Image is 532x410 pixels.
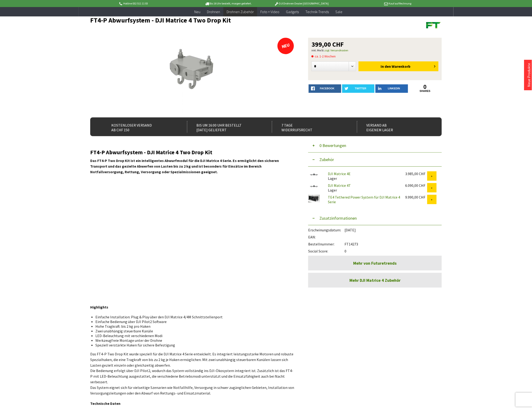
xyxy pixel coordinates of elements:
[328,183,351,188] a: DJI Matrice 4T
[308,249,345,253] span: Social Score:
[308,171,320,178] img: DJI Matrice 4E
[324,183,402,192] div: Lager
[223,7,257,17] a: Drohnen Zubehör
[405,195,427,199] div: 9.990,00 CHF
[375,84,408,93] a: LinkedIn
[95,324,290,329] li: Hohe Tragkraft: bis 2 kg pro Haken
[335,9,342,14] span: Sale
[309,84,341,93] a: facebook
[328,171,351,176] a: DJI Matrice 4E
[405,171,427,176] div: 3.985,00 CHF
[118,1,191,6] p: Hotline 032 511 11 03
[308,195,320,203] img: TE4 Tethered Power System für DJI Matrice 4 Serie
[311,48,438,53] p: inkl. MwSt.
[192,1,265,6] p: Bis 16 Uhr bestellt, morgen geliefert.
[95,333,290,338] li: LED-Beleuchtung mit verschiedenen Modi
[308,211,442,225] button: Zusatzinformationen
[357,121,432,133] div: Versand ab eigenem Lager
[359,61,438,71] button: In den Warenkorb
[257,7,283,17] a: Foto + Video
[187,121,262,133] div: Bis um 16:00 Uhr bestellt [DATE] geliefert
[311,53,336,59] span: ca. 1-2 Wochen
[320,87,334,90] span: facebook
[425,17,442,33] img: Futuretrends
[191,7,204,17] a: Neu
[95,329,290,333] li: Zwei unabhängig steuerbare Kanäle
[90,158,279,174] strong: Das FT4-P Two Drop Kit ist ein intelligentes Abwurfmodul für die DJI Matrice 4 Serie. Es ermöglic...
[388,87,400,90] span: LinkedIn
[95,343,290,347] li: Speziell verstärkte Haken für sichere Befestigung
[409,90,442,93] a: shares
[95,315,290,319] li: Einfache Installation: Plug & Play über den DJI Matrice 4/4M Schnittstellenport
[308,242,345,246] span: Bestellnummer:
[324,171,402,181] div: Lager
[409,84,442,90] a: 0
[90,17,371,24] h1: FT4-P Abwurfsystem - DJI Matrice 4 Two Drop Kit
[305,9,329,14] span: Technik-Trends
[102,121,177,133] div: Kostenloser Versand ab CHF 150
[308,139,442,153] button: 0 Bewertungen
[227,9,254,14] span: Drohnen Zubehör
[283,7,302,17] a: Gadgets
[308,153,442,167] button: Zubehör
[194,9,200,14] span: Neu
[265,1,338,6] p: DJI Drohnen Dealer [GEOGRAPHIC_DATA]
[311,41,344,48] span: 399,00 CHF
[95,338,290,343] li: Werkzeugfreie Montage unter der Drohne
[95,319,290,324] li: Einfache Bedienung über DJI Pilot2 Software
[342,84,375,93] a: twitter
[90,351,294,396] p: Das FT4-P Two Drop Kit wurde speziell für die DJI Matrice 4 Serie entwickelt. Es integriert leist...
[272,121,347,133] div: 7 Tage Widerrufsrecht
[328,195,400,204] a: TE4 Tethered Power System für DJI Matrice 4 Serie
[308,225,442,232] div: [DATE]
[405,183,427,188] div: 6.090,00 CHF
[308,256,442,271] a: Mehr von Futuretrends
[302,7,332,17] a: Technik-Trends
[308,228,345,232] span: Erscheinungsdatum:
[355,87,366,90] span: twitter
[204,7,223,17] a: Drohnen
[90,149,294,155] h2: FT4-P Abwurfsystem - DJI Matrice 4 Two Drop Kit
[308,239,442,246] div: FT14273
[260,9,279,14] span: Foto + Video
[392,64,411,69] span: Warenkorb
[308,246,442,253] div: 0
[90,401,120,406] strong: Technische Daten
[308,183,320,190] img: DJI Matrice 4T
[90,305,108,309] strong: Highlights
[381,64,391,69] span: In den
[332,7,346,17] a: Sale
[527,63,531,87] a: Neue Produkte
[308,235,345,239] span: EAN:
[207,9,220,14] span: Drohnen
[308,273,442,288] a: Mehr DJI Matrice 4 Zubehör
[167,38,217,113] img: FT4-P Abwurfsystem - DJI Matrice 4 Two Drop Kit
[338,1,411,6] p: Kauf auf Rechnung
[286,9,299,14] span: Gadgets
[324,49,348,52] a: zzgl. Versandkosten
